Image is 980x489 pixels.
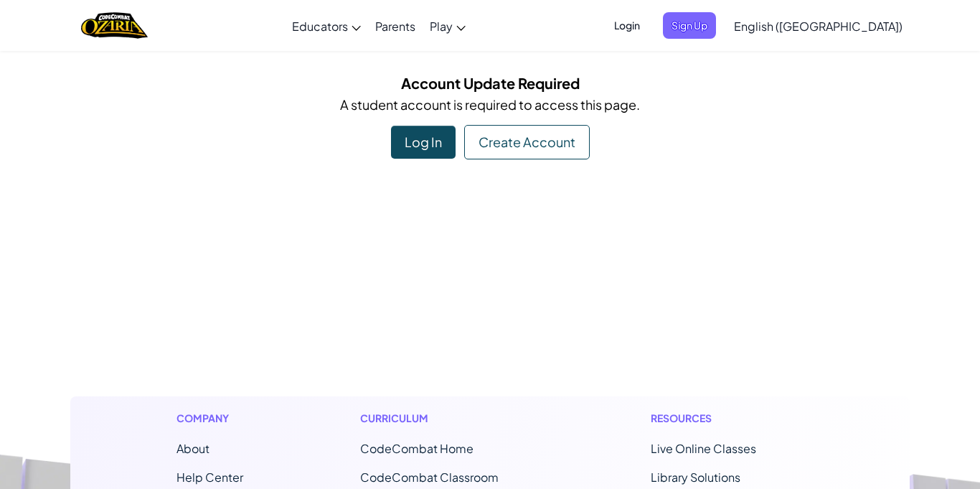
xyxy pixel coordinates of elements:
a: About [176,441,209,456]
span: English ([GEOGRAPHIC_DATA]) [734,19,903,34]
button: Sign Up [663,12,716,39]
img: Home [81,11,148,40]
span: CodeCombat Home [360,441,473,456]
div: Create Account [464,125,590,159]
a: Library Solutions [651,470,740,485]
span: Play [430,19,453,34]
a: Parents [368,6,423,45]
h1: Curriculum [360,411,534,426]
a: Ozaria by CodeCombat logo [81,11,148,40]
a: CodeCombat Classroom [360,470,499,485]
div: Log In [391,126,456,159]
h5: Account Update Required [81,72,899,94]
span: Educators [292,19,348,34]
a: Help Center [176,470,243,485]
button: Login [606,12,649,39]
h1: Company [176,411,243,426]
h1: Resources [651,411,804,426]
a: Play [423,6,473,45]
p: A student account is required to access this page. [81,94,899,115]
a: Educators [285,6,368,45]
a: Live Online Classes [651,441,756,456]
a: English ([GEOGRAPHIC_DATA]) [727,6,910,45]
